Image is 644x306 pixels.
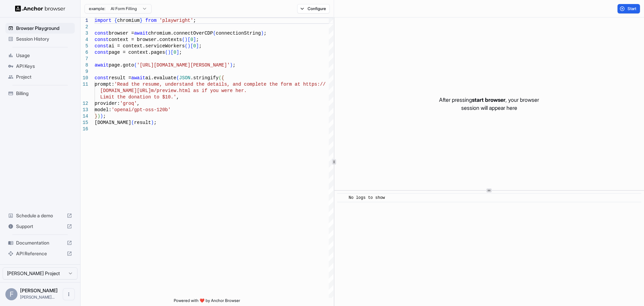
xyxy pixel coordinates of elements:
div: 6 [80,49,88,56]
div: 5 [80,43,88,49]
span: prompt: [95,82,114,87]
span: start browser [472,96,505,103]
span: Schedule a demo [16,212,64,219]
span: 'playwright' [159,18,193,23]
span: page = context.pages [109,50,165,55]
span: context = browser.contexts [109,37,182,42]
span: [DOMAIN_NAME][URL] [100,88,151,93]
span: result [134,120,151,125]
span: [ [187,37,190,42]
span: ( [176,75,179,81]
div: Schedule a demo [5,210,75,221]
div: 9 [80,69,88,75]
span: .stringify [191,75,219,81]
button: Start [618,4,640,13]
div: F [5,288,17,300]
span: ) [185,37,187,42]
span: const [95,37,109,42]
span: browser = [109,31,134,36]
span: chromium [117,18,140,23]
div: API Keys [5,61,75,72]
span: ( [182,37,184,42]
span: ( [165,50,168,55]
span: No logs to show [349,195,385,200]
span: ai.evaluate [145,75,176,81]
span: Session History [16,36,72,42]
div: 2 [80,24,88,30]
span: Start [628,6,637,11]
div: 10 [80,75,88,81]
span: Project [16,74,72,80]
span: ; [179,50,182,55]
div: 4 [80,37,88,43]
span: Documentation [16,239,64,246]
span: 0 [173,50,176,55]
div: Project [5,72,75,82]
span: { [221,75,224,81]
div: 14 [80,113,88,120]
span: } [95,114,97,119]
div: Browser Playground [5,23,75,34]
span: '[URL][DOMAIN_NAME][PERSON_NAME]' [137,62,230,68]
span: Browser Playground [16,25,72,32]
button: Configure [297,4,330,13]
span: from [145,18,157,23]
span: 'openai/gpt-oss-120b' [111,107,170,113]
span: provider: [95,101,120,106]
div: Usage [5,50,75,61]
span: ) [261,31,264,36]
span: import [95,18,111,23]
span: connectionString [216,31,261,36]
span: Powered with ❤️ by Anchor Browser [174,298,240,306]
span: , [176,94,179,100]
div: 13 [80,107,88,113]
span: ) [100,114,103,119]
p: After pressing , your browser session will appear here [439,96,539,112]
span: ) [97,114,100,119]
div: 8 [80,62,88,69]
span: const [95,50,109,55]
span: ) [168,50,170,55]
div: 15 [80,120,88,126]
span: await [131,75,145,81]
div: Billing [5,88,75,99]
span: ) [230,62,232,68]
span: ] [196,43,199,49]
span: ] [193,37,196,42]
div: 11 [80,81,88,88]
span: API Reference [16,250,64,257]
span: await [134,31,148,36]
span: ( [134,62,137,68]
span: m/preview.html as if you were her. [151,88,247,93]
span: ; [233,62,235,68]
span: 'Read the resume, understand the details, and comp [114,82,255,87]
span: [ [191,43,193,49]
span: example: [89,6,105,11]
button: Open menu [63,288,75,300]
span: ) [187,43,190,49]
span: ( [219,75,221,81]
span: page.goto [109,62,134,68]
span: result = [109,75,131,81]
span: Fábio Filho [20,288,58,293]
span: lete the form at https:// [255,82,326,87]
span: const [95,43,109,49]
span: [DOMAIN_NAME] [95,120,131,125]
span: JSON [179,75,191,81]
span: const [95,31,109,36]
span: ; [103,114,106,119]
span: Billing [16,90,72,97]
span: await [95,62,109,68]
span: Support [16,223,64,230]
span: ​ [340,194,344,201]
div: 7 [80,56,88,62]
span: ; [196,37,199,42]
div: 12 [80,100,88,107]
span: ; [154,120,156,125]
span: } [140,18,142,23]
span: , [137,101,140,106]
div: 1 [80,17,88,24]
span: Limit the donation to $10.' [100,94,176,100]
span: { [114,18,117,23]
div: Session History [5,34,75,44]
